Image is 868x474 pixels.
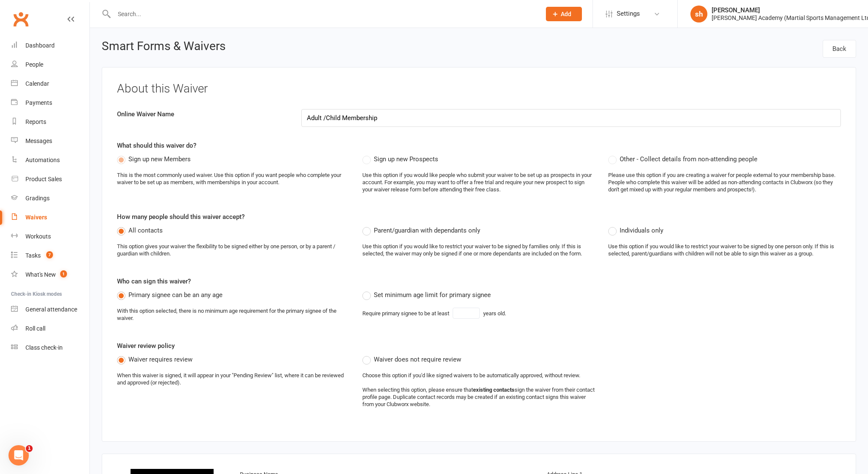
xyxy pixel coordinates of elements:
[60,270,67,278] span: 1
[117,243,350,258] div: This option gives your waiver the flexibility to be signed either by one person, or by a parent /...
[11,319,89,338] a: Roll call
[111,8,535,20] input: Search...
[102,40,225,55] h2: Smart Forms & Waivers
[11,265,89,284] a: What's New1
[473,387,515,393] strong: existing contacts
[11,74,89,93] a: Calendar
[117,172,350,186] div: This is the most commonly used waiver. Use this option if you want people who complete your waive...
[128,354,192,363] span: Waiver requires review
[11,338,89,357] a: Class kiosk mode
[117,212,245,222] label: How many people should this waiver accept?
[25,42,55,49] div: Dashboard
[11,208,89,227] a: Waivers
[823,40,856,58] a: Back
[11,246,89,265] a: Tasks 7
[8,445,29,466] iframe: Intercom live chat
[25,271,56,278] div: What's New
[620,225,663,234] span: Individuals only
[117,372,350,387] div: When this waiver is signed, it will appear in your "Pending Review" list, where it can be reviewe...
[617,4,640,23] span: Settings
[11,132,89,151] a: Messages
[362,372,595,408] div: Choose this option if you'd like signed waivers to be automatically approved, without review. Whe...
[25,233,51,240] div: Workouts
[546,7,582,21] button: Add
[25,252,41,259] div: Tasks
[25,214,47,221] div: Waivers
[362,172,595,194] div: Use this option if you would like people who submit your waiver to be set up as prospects in your...
[111,109,295,119] label: Online Waiver Name
[11,55,89,74] a: People
[25,325,45,332] div: Roll call
[25,137,52,144] div: Messages
[374,290,491,299] span: Set minimum age limit for primary signee
[25,99,52,106] div: Payments
[11,300,89,319] a: General attendance kiosk mode
[25,195,50,202] div: Gradings
[26,445,33,452] span: 1
[374,154,438,163] span: Sign up new Prospects
[11,227,89,246] a: Workouts
[374,354,461,363] span: Waiver does not require review
[620,154,757,163] span: Other - Collect details from non-attending people
[128,290,223,299] span: Primary signee can be an any age
[11,170,89,189] a: Product Sales
[11,151,89,170] a: Automations
[117,341,175,351] label: Waiver review policy
[46,251,53,258] span: 7
[117,82,841,95] h3: About this Waiver
[128,154,191,163] span: Sign up new Members
[11,112,89,132] a: Reports
[25,118,46,125] div: Reports
[362,243,595,258] div: Use this option if you would like to restrict your waiver to be signed by families only. If this ...
[11,189,89,208] a: Gradings
[25,344,63,351] div: Class check-in
[25,176,62,182] div: Product Sales
[362,308,506,319] div: Require primary signee to be at least years old.
[11,36,89,55] a: Dashboard
[10,8,31,30] a: Clubworx
[25,80,49,87] div: Calendar
[608,243,841,258] div: Use this option if you would like to restrict your waiver to be signed by one person only. If thi...
[690,6,707,22] div: sh
[25,157,60,163] div: Automations
[561,11,571,17] span: Add
[117,276,191,286] label: Who can sign this waiver?
[374,225,480,234] span: Parent/guardian with dependants only
[25,61,43,68] div: People
[128,225,163,234] span: All contacts
[117,308,350,322] div: With this option selected, there is no minimum age requirement for the primary signee of the waiver.
[11,93,89,112] a: Payments
[25,306,77,313] div: General attendance
[117,140,196,151] label: What should this waiver do?
[608,172,841,194] div: Please use this option if you are creating a waiver for people external to your membership base. ...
